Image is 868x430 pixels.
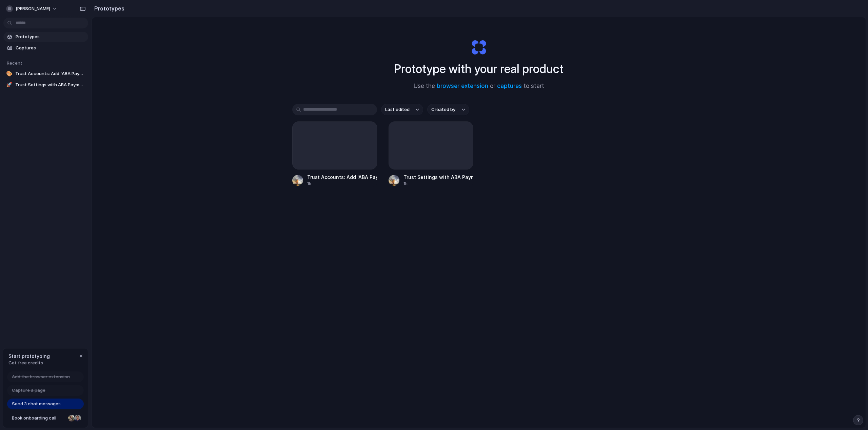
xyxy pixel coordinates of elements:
[427,104,469,115] button: Created by
[292,121,377,187] a: Trust Accounts: Add 'ABA Payments' Option1h
[12,374,70,380] span: Add the browser extension
[497,83,522,89] a: captures
[3,80,88,90] a: 🚀Trust Settings with ABA Payments
[3,69,88,79] a: 🎨Trust Accounts: Add 'ABA Payments' Option
[414,82,544,91] span: Use the or to start
[8,353,50,360] span: Start prototyping
[385,106,410,113] span: Last edited
[67,414,76,422] div: Nicole Kubica
[7,60,22,66] span: Recent
[3,32,88,42] a: Prototypes
[12,401,61,407] span: Send 3 chat messages
[3,43,88,53] a: Captures
[7,413,84,424] a: Book onboarding call
[307,181,377,187] div: 1h
[12,387,45,394] span: Capture a page
[15,82,85,88] span: Trust Settings with ABA Payments
[6,70,13,77] div: 🎨
[92,4,124,13] h2: Prototypes
[389,121,473,187] a: Trust Settings with ABA Payments1h
[15,70,85,77] span: Trust Accounts: Add 'ABA Payments' Option
[6,82,13,88] div: 🚀
[16,45,85,51] span: Captures
[3,3,61,14] button: [PERSON_NAME]
[8,360,50,366] span: Get free credits
[394,60,564,78] h1: Prototype with your real product
[403,174,473,181] div: Trust Settings with ABA Payments
[74,414,82,422] div: Christian Iacullo
[307,174,377,181] div: Trust Accounts: Add 'ABA Payments' Option
[403,181,473,187] div: 1h
[16,33,85,40] span: Prototypes
[12,415,65,422] span: Book onboarding call
[437,83,488,89] a: browser extension
[381,104,423,115] button: Last edited
[431,106,455,113] span: Created by
[16,5,50,12] span: [PERSON_NAME]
